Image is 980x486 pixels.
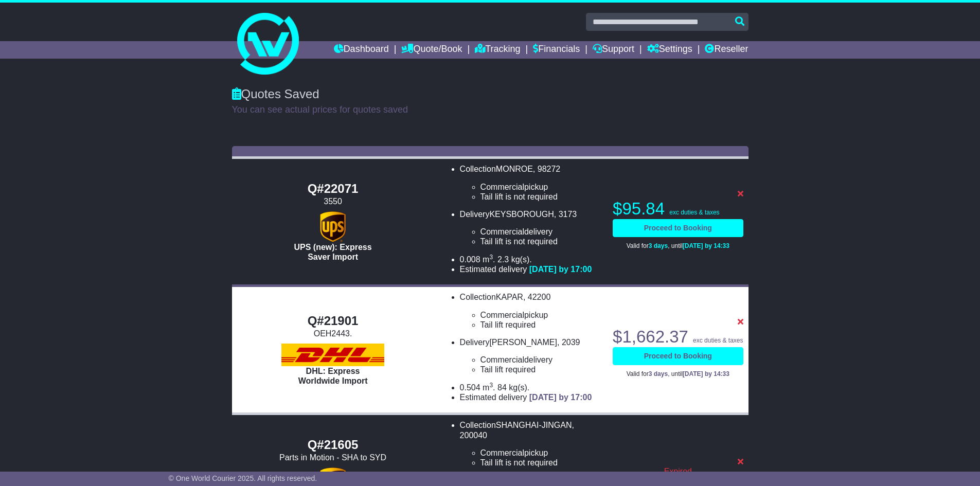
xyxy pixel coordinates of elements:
span: © One World Courier 2025. All rights reserved. [169,474,317,482]
span: , 2039 [557,338,580,347]
a: Proceed to Booking [613,347,743,365]
span: SHANGHAI-JINGAN [496,421,572,429]
span: exc duties & taxes [669,209,719,216]
span: , 98272 [533,165,560,173]
div: Parts in Motion - SHA to SYD [237,453,429,462]
li: Collection [460,164,603,202]
li: Tail lift required [480,320,603,330]
li: Delivery [460,209,603,247]
span: , 3173 [554,210,577,219]
span: , 200040 [460,421,574,439]
span: kg(s). [511,255,532,264]
span: 2.3 [497,255,509,264]
sup: 3 [489,382,493,389]
span: 1,662.37 [622,327,688,346]
span: kg(s). [509,383,529,392]
li: Tail lift is not required [480,192,603,202]
span: [DATE] by 14:33 [683,370,729,377]
li: Estimated delivery [460,264,603,274]
a: Proceed to Booking [613,219,743,237]
li: Tail lift is not required [480,458,603,467]
span: 3 days [649,242,668,249]
span: [DATE] by 17:00 [529,265,592,274]
li: Collection [460,420,603,467]
span: 84 [497,383,507,392]
div: Q#21605 [237,438,429,453]
span: Commercial [480,311,524,319]
span: , 42200 [523,293,550,301]
div: Expired [613,466,743,476]
li: Delivery [460,337,603,375]
li: pickup [480,182,603,192]
span: 0.008 [460,255,480,264]
span: Commercial [480,355,524,364]
span: DHL: Express Worldwide Import [298,367,368,385]
span: [DATE] by 17:00 [529,393,592,402]
li: delivery [480,227,603,237]
li: Tail lift required [480,365,603,374]
li: Estimated delivery [460,392,603,402]
a: Settings [647,41,692,59]
a: Reseller [705,41,748,59]
span: $ [613,327,688,346]
span: 3 days [649,370,668,377]
a: Tracking [475,41,520,59]
span: [PERSON_NAME] [489,338,557,347]
li: Collection [460,292,603,330]
p: Valid for , until [613,242,743,249]
span: Commercial [480,227,524,236]
span: m . [483,383,495,392]
a: Financials [533,41,580,59]
div: Q#22071 [237,182,429,196]
p: You can see actual prices for quotes saved [232,104,749,116]
sup: 3 [489,254,493,261]
span: [DATE] by 14:33 [683,242,729,249]
span: 95.84 [622,199,665,218]
div: Q#21901 [237,314,429,329]
a: Support [593,41,634,59]
p: Valid for , until [613,370,743,377]
img: UPS (new): Express Saver Import [320,211,346,242]
li: pickup [480,310,603,320]
span: KAPAR [496,293,523,301]
a: Quote/Book [401,41,462,59]
span: m . [483,255,495,264]
li: Tail lift is not required [480,237,603,246]
a: Dashboard [334,41,389,59]
span: UPS (new): Express Saver Import [294,243,371,261]
span: $ [613,199,665,218]
span: 0.504 [460,383,480,392]
li: delivery [480,355,603,365]
li: pickup [480,448,603,458]
span: Commercial [480,448,524,457]
span: MONROE [496,165,533,173]
img: DHL: Express Worldwide Import [281,344,384,366]
div: OEH2443. [237,329,429,338]
span: KEYSBOROUGH [489,210,554,219]
span: Commercial [480,183,524,191]
div: 3550 [237,196,429,206]
div: Quotes Saved [232,87,749,102]
span: exc duties & taxes [693,337,743,344]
